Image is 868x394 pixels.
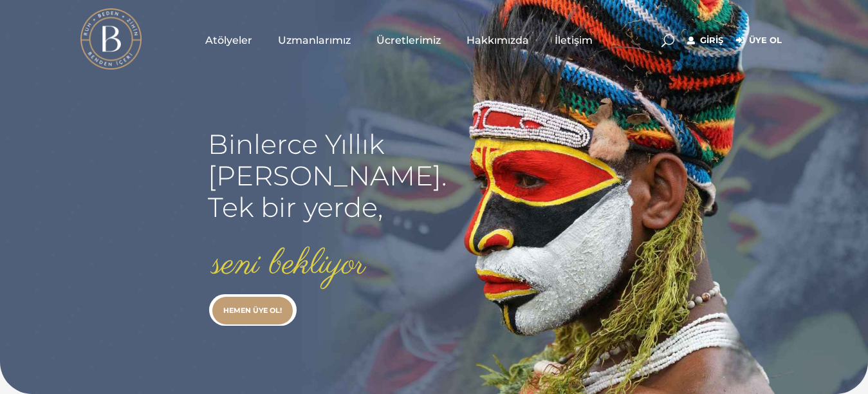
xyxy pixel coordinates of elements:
a: Giriş [687,33,723,48]
img: light logo [80,8,142,70]
rs-layer: Binlerce Yıllık [PERSON_NAME]. Tek bir yerde, [208,129,447,223]
span: Hakkımızda [466,33,529,48]
rs-layer: seni bekliyor [212,245,365,285]
a: Atölyeler [192,8,265,72]
span: Atölyeler [205,33,252,48]
a: Uzmanlarımız [265,8,364,72]
span: Ücretlerimiz [376,33,441,48]
span: İletişim [555,33,593,48]
a: Hakkımızda [454,8,542,72]
a: İletişim [542,8,605,72]
a: Üye Ol [736,33,782,48]
span: Uzmanlarımız [278,33,351,48]
a: HEMEN ÜYE OL! [212,297,293,324]
a: Ücretlerimiz [364,8,454,72]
